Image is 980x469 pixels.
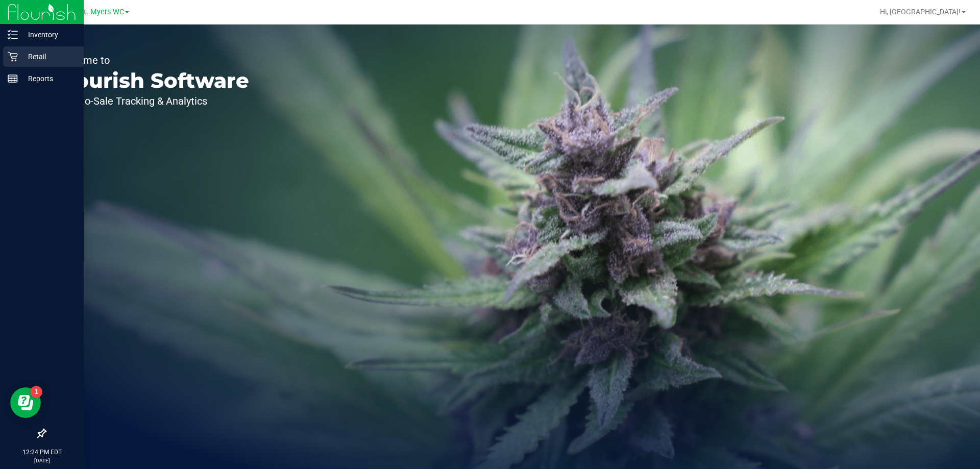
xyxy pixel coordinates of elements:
[8,73,18,84] inline-svg: Reports
[8,52,18,62] inline-svg: Retail
[18,72,79,85] p: Reports
[55,96,249,106] p: Seed-to-Sale Tracking & Analytics
[10,387,41,418] iframe: Resource center
[55,55,249,65] p: Welcome to
[880,8,961,16] span: Hi, [GEOGRAPHIC_DATA]!
[18,29,79,41] p: Inventory
[5,457,79,464] p: [DATE]
[30,386,42,398] iframe: Resource center unread badge
[55,70,249,91] p: Flourish Software
[5,448,79,457] p: 12:24 PM EDT
[8,30,18,40] inline-svg: Inventory
[80,8,124,16] span: Ft. Myers WC
[18,51,79,63] p: Retail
